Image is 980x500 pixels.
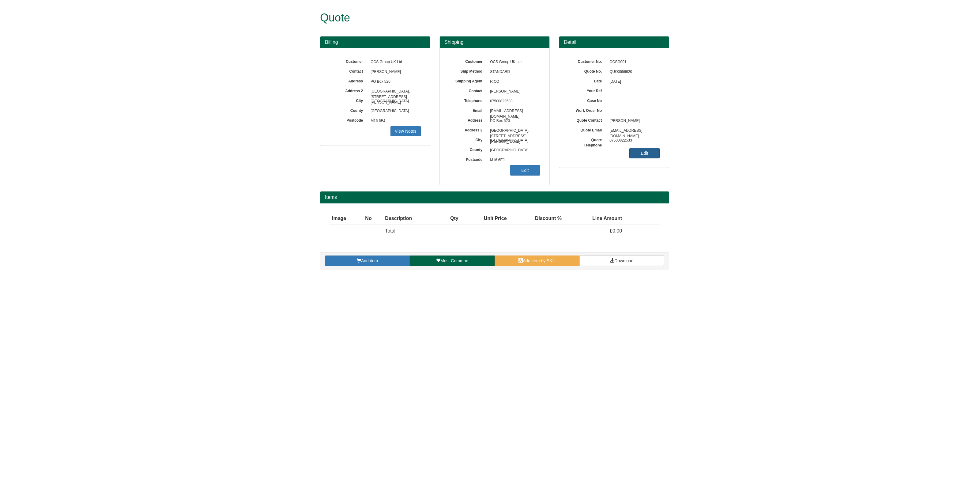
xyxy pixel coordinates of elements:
[361,258,378,263] span: Add item
[367,67,421,77] span: [PERSON_NAME]
[363,213,383,225] th: No
[390,126,421,136] a: View Notes
[487,57,540,67] span: OCS Group UK Ltd
[449,67,487,74] label: Ship Method
[367,97,421,106] span: [GEOGRAPHIC_DATA]
[606,136,660,146] span: 07500822533
[568,87,606,94] label: Your Ref
[568,126,606,133] label: Quote Email
[330,77,367,84] label: Address
[629,148,660,158] a: Edit
[568,77,606,84] label: Date
[461,213,509,225] th: Unit Price
[568,57,606,64] label: Customer No.
[383,225,438,237] td: Total
[487,155,540,165] span: M16 6EJ
[444,40,545,45] h3: Shipping
[606,57,660,67] span: OCSG001
[367,106,421,116] span: [GEOGRAPHIC_DATA]
[449,97,487,104] label: Telephone
[449,116,487,123] label: Address
[487,77,540,87] span: RICO
[449,126,487,133] label: Address 2
[568,116,606,123] label: Quote Contact
[568,136,606,148] label: Quote Telephone
[523,258,556,263] span: Add item by SKU
[438,213,461,225] th: Qty
[325,40,425,45] h3: Billing
[449,87,487,94] label: Contact
[487,97,540,106] span: 07500822533
[449,146,487,153] label: County
[487,116,540,126] span: PO Box 520
[487,136,540,146] span: [GEOGRAPHIC_DATA]
[606,67,660,77] span: QUO0556920
[449,136,487,143] label: City
[449,106,487,113] label: Email
[606,126,660,136] span: [EMAIL_ADDRESS][DOMAIN_NAME]
[330,97,367,104] label: City
[367,87,421,97] span: [GEOGRAPHIC_DATA], [STREET_ADDRESS][PERSON_NAME]
[510,165,540,176] a: Edit
[568,97,606,104] label: Case No
[564,213,624,225] th: Line Amount
[487,146,540,155] span: [GEOGRAPHIC_DATA]
[487,126,540,136] span: [GEOGRAPHIC_DATA], [STREET_ADDRESS][PERSON_NAME]
[449,155,487,162] label: Postcode
[564,40,664,45] h3: Detail
[610,228,622,233] span: £0.00
[487,106,540,116] span: [EMAIL_ADDRESS][DOMAIN_NAME]
[330,57,367,64] label: Customer
[568,106,606,113] label: Work Order No
[325,195,664,200] h2: Items
[487,87,540,97] span: [PERSON_NAME]
[367,57,421,67] span: OCS Group UK Ltd
[606,77,660,87] span: [DATE]
[449,57,487,64] label: Customer
[330,116,367,123] label: Postcode
[579,256,664,266] a: Download
[367,77,421,87] span: PO Box 520
[487,67,540,77] span: STANDARD
[449,77,487,84] label: Shipping Agent
[383,213,438,225] th: Description
[606,116,660,126] span: [PERSON_NAME]
[330,213,363,225] th: Image
[568,67,606,74] label: Quote No.
[509,213,564,225] th: Discount %
[330,106,367,113] label: County
[367,116,421,126] span: M16 6EJ
[440,258,468,263] span: Most Common
[614,258,633,263] span: Download
[330,87,367,94] label: Address 2
[320,12,646,24] h1: Quote
[330,67,367,74] label: Contact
